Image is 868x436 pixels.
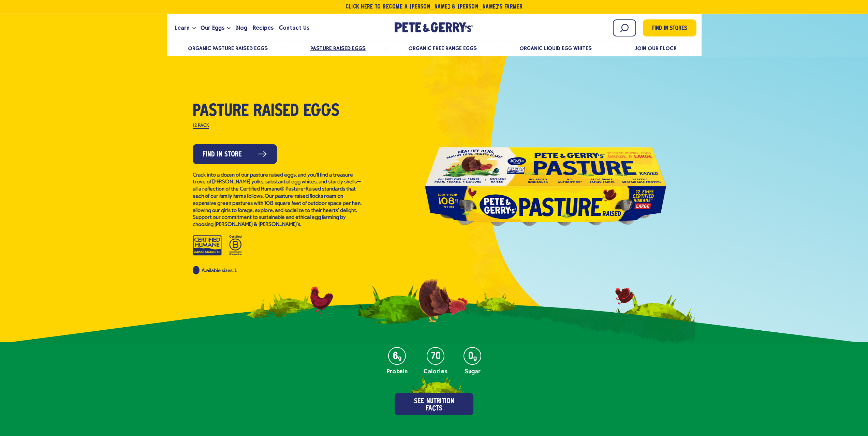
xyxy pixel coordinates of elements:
[253,24,274,32] span: Recipes
[387,368,408,374] p: Protein
[643,19,696,36] a: Find in Stores
[519,45,592,51] a: Organic Liquid Egg Whites
[201,24,224,32] span: Our Eggs
[193,103,363,120] h1: Pasture Raised Eggs
[235,24,247,32] span: Blog
[276,19,312,37] a: Contact Us
[175,24,190,32] span: Learn
[198,19,227,37] a: Our Eggs
[250,19,276,37] a: Recipes
[652,24,687,33] span: Find in Stores
[398,355,401,361] em: g
[468,354,473,360] strong: 0
[193,123,209,129] label: 12 Pack
[310,45,366,51] a: Pasture Raised Eggs
[424,368,447,374] p: Calories
[188,45,268,51] a: Organic Pasture Raised Eggs
[193,172,363,228] p: Crack into a dozen of our pasture raised eggs, and you’ll find a treasure trove of [PERSON_NAME] ...
[279,24,309,32] span: Contact Us
[203,149,242,160] span: Find in Store
[172,41,696,55] nav: desktop product menu
[395,393,473,415] button: See Nutrition Facts
[192,27,196,29] button: Open the dropdown menu for Learn
[393,354,398,360] strong: 6
[408,45,477,51] a: Organic Free Range Eggs
[193,144,277,164] a: Find in Store
[233,19,250,37] a: Blog
[172,19,192,37] a: Learn
[202,268,237,273] span: Available sizes: L
[473,355,477,361] em: g
[634,45,677,51] a: Join Our Flock
[464,368,481,374] p: Sugar
[431,354,441,360] strong: 70
[227,27,231,29] button: Open the dropdown menu for Our Eggs
[613,19,636,36] input: Search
